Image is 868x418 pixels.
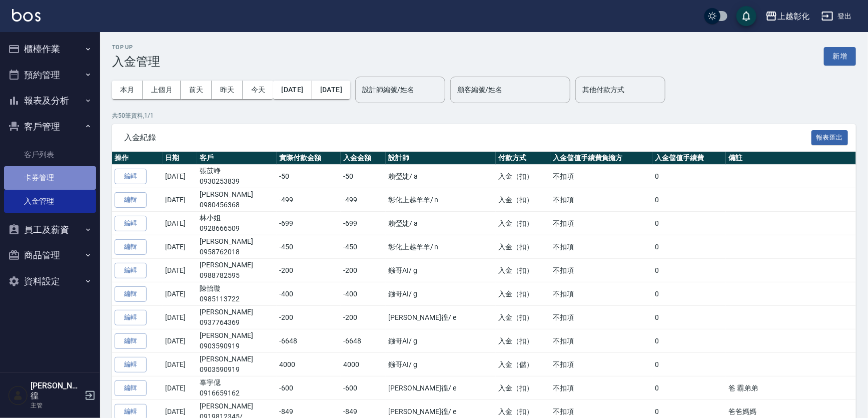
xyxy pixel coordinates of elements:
[277,259,341,282] td: -200
[386,188,496,212] td: 彰化上越羊羊 / n
[112,55,160,69] h3: 入金管理
[550,376,652,400] td: 不扣項
[496,152,550,165] th: 付款方式
[277,235,341,259] td: -450
[652,282,726,306] td: 0
[163,152,197,165] th: 日期
[163,306,197,329] td: [DATE]
[550,212,652,235] td: 不扣項
[550,259,652,282] td: 不扣項
[277,165,341,188] td: -50
[277,353,341,376] td: 4000
[386,259,496,282] td: 鏹哥AI / g
[386,353,496,376] td: 鏹哥AI / g
[197,282,277,306] td: 陳怡璇
[163,165,197,188] td: [DATE]
[550,188,652,212] td: 不扣項
[550,235,652,259] td: 不扣項
[652,212,726,235] td: 0
[341,282,386,306] td: -400
[652,235,726,259] td: 0
[4,143,96,166] a: 客戶列表
[115,239,147,255] button: 編輯
[777,10,809,23] div: 上越彰化
[200,317,274,328] p: 0937764369
[652,353,726,376] td: 0
[386,165,496,188] td: 賴瑩婕 / a
[341,306,386,329] td: -200
[550,353,652,376] td: 不扣項
[181,81,212,99] button: 前天
[8,385,28,405] img: Person
[496,212,550,235] td: 入金（扣）
[496,188,550,212] td: 入金（扣）
[4,62,96,88] button: 預約管理
[312,81,350,99] button: [DATE]
[496,282,550,306] td: 入金（扣）
[4,268,96,294] button: 資料設定
[197,152,277,165] th: 客戶
[212,81,243,99] button: 昨天
[200,388,274,398] p: 0916659162
[652,165,726,188] td: 0
[726,152,856,165] th: 備註
[200,176,274,187] p: 0930253839
[200,270,274,281] p: 0988782595
[31,381,82,401] h5: [PERSON_NAME]徨
[652,329,726,353] td: 0
[341,259,386,282] td: -200
[386,235,496,259] td: 彰化上越羊羊 / n
[200,341,274,351] p: 0903590919
[200,294,274,304] p: 0985113722
[386,212,496,235] td: 賴瑩婕 / a
[277,212,341,235] td: -699
[550,329,652,353] td: 不扣項
[496,235,550,259] td: 入金（扣）
[4,36,96,62] button: 櫃檯作業
[4,166,96,189] a: 卡券管理
[277,376,341,400] td: -600
[496,353,550,376] td: 入金（儲）
[163,188,197,212] td: [DATE]
[4,88,96,114] button: 報表及分析
[341,235,386,259] td: -450
[4,217,96,243] button: 員工及薪資
[197,329,277,353] td: [PERSON_NAME]
[496,259,550,282] td: 入金（扣）
[811,132,848,142] a: 報表匯出
[386,306,496,329] td: [PERSON_NAME]徨 / e
[163,329,197,353] td: [DATE]
[163,235,197,259] td: [DATE]
[112,81,143,99] button: 本月
[4,190,96,213] a: 入金管理
[115,286,147,302] button: 編輯
[824,47,856,66] button: 新增
[163,282,197,306] td: [DATE]
[386,152,496,165] th: 設計師
[243,81,274,99] button: 今天
[817,7,856,26] button: 登出
[736,6,756,26] button: save
[112,152,163,165] th: 操作
[200,223,274,234] p: 0928666509
[386,329,496,353] td: 鏹哥AI / g
[4,114,96,140] button: 客戶管理
[112,44,160,51] h2: Top Up
[115,357,147,372] button: 編輯
[341,376,386,400] td: -600
[197,212,277,235] td: 林小姐
[197,376,277,400] td: 辜宇偲
[277,329,341,353] td: -6648
[115,169,147,184] button: 編輯
[652,152,726,165] th: 入金儲值手續費
[163,376,197,400] td: [DATE]
[341,188,386,212] td: -499
[811,130,848,146] button: 報表匯出
[115,333,147,349] button: 編輯
[824,51,856,61] a: 新增
[550,165,652,188] td: 不扣項
[496,165,550,188] td: 入金（扣）
[115,380,147,396] button: 編輯
[112,111,856,120] p: 共 50 筆資料, 1 / 1
[200,364,274,375] p: 0903590919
